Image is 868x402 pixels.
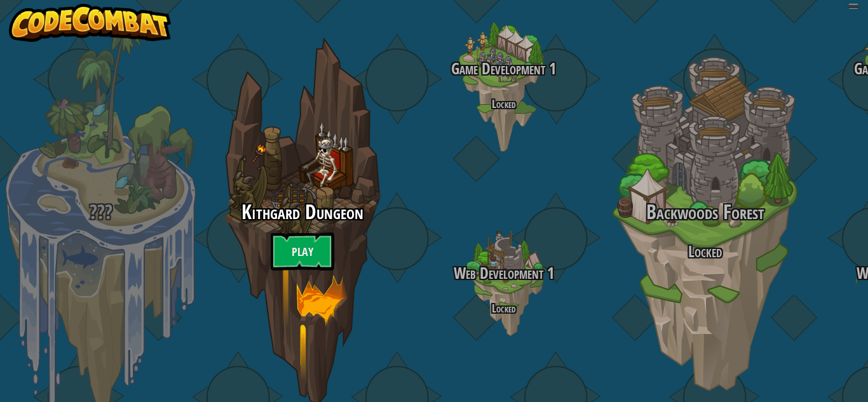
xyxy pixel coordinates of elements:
img: CodeCombat - Learn how to code by playing a game [9,4,172,42]
span: Kithgard Dungeon [241,198,363,225]
span: Game Development 1 [451,58,556,79]
h4: Locked [403,98,604,110]
h3: Locked [604,243,806,260]
span: Backwoods Forest [646,198,764,225]
button: Adjust volume [848,4,859,9]
span: Web Development 1 [454,262,554,284]
a: Play [271,232,334,271]
h4: Locked [403,302,604,314]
